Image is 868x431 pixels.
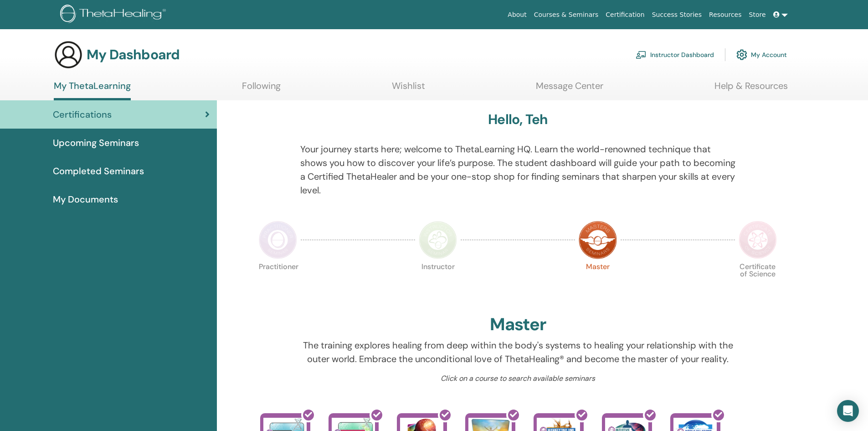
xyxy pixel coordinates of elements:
img: generic-user-icon.jpg [54,40,83,69]
span: My Documents [53,192,118,206]
p: The training explores healing from deep within the body's systems to healing your relationship wi... [300,338,735,366]
span: Completed Seminars [53,164,144,178]
a: Following [242,80,281,98]
p: Click on a course to search available seminars [300,373,735,384]
a: Help & Resources [714,80,788,98]
a: Certification [602,6,648,23]
h2: Master [490,314,546,335]
a: Resources [705,6,745,23]
a: Wishlist [392,80,425,98]
a: Message Center [536,80,603,98]
img: logo.png [60,5,169,25]
a: Courses & Seminars [530,6,602,23]
a: Success Stories [648,6,705,23]
a: About [504,6,530,23]
a: Store [745,6,770,23]
img: Master [579,221,617,259]
h3: Hello, Teh [488,111,548,128]
p: Practitioner [259,263,297,301]
span: Upcoming Seminars [53,136,139,150]
a: My ThetaLearning [54,80,131,100]
h3: My Dashboard [87,47,180,63]
p: Certificate of Science [739,263,777,301]
a: My Account [736,45,787,65]
img: chalkboard-teacher.svg [636,51,647,59]
img: Practitioner [259,221,297,259]
p: Instructor [419,263,457,301]
img: Instructor [419,221,457,259]
a: Instructor Dashboard [636,45,714,65]
img: cog.svg [736,47,747,62]
p: Master [579,263,617,301]
span: Certifications [53,108,112,121]
p: Your journey starts here; welcome to ThetaLearning HQ. Learn the world-renowned technique that sh... [300,142,735,197]
img: Certificate of Science [739,221,777,259]
div: Open Intercom Messenger [837,400,859,422]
